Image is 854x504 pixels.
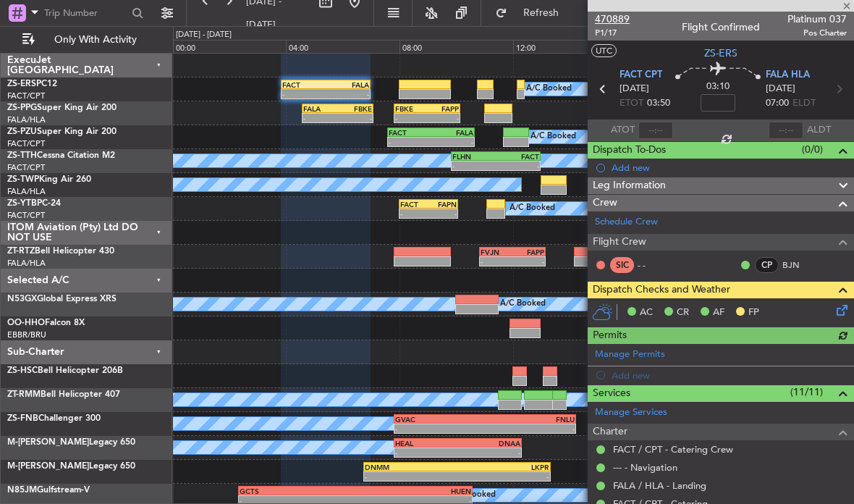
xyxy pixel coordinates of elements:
[610,257,634,273] div: SIC
[326,80,369,89] div: FALA
[389,138,431,146] div: -
[337,114,371,122] div: -
[593,282,730,298] span: Dispatch Checks and Weather
[613,479,706,492] a: FALA / HLA - Landing
[640,306,653,320] span: AC
[790,385,823,400] span: (11/11)
[7,175,91,184] a: ZS-TWPKing Air 260
[399,40,513,53] div: 08:00
[7,486,37,495] span: N85JM
[7,258,46,269] a: FALA/HLA
[395,114,427,122] div: -
[365,463,457,471] div: DNMM
[613,461,677,474] a: --- - Navigation
[7,319,85,327] a: OO-HHOFalcon 8X
[303,104,337,113] div: FALA
[595,406,667,420] a: Manage Services
[500,293,546,315] div: A/C Booked
[400,200,428,209] div: FACT
[530,126,576,148] div: A/C Booked
[400,209,428,218] div: -
[620,68,662,83] span: FACT CPT
[337,104,371,113] div: FBKE
[395,448,457,457] div: -
[7,175,39,184] span: ZS-TWP
[173,40,287,53] div: 00:00
[489,1,575,25] button: Refresh
[7,186,46,197] a: FALA/HLA
[395,439,457,448] div: HEAL
[510,8,571,18] span: Refresh
[452,152,496,161] div: FLHN
[513,40,627,53] div: 12:00
[7,104,117,112] a: ZS-PPGSuper King Air 200
[428,209,457,218] div: -
[326,90,369,98] div: -
[7,414,101,423] a: ZS-FNBChallenger 300
[7,104,37,112] span: ZS-PPG
[593,142,666,159] span: Dispatch To-Dos
[593,385,630,402] span: Services
[766,96,789,111] span: 07:00
[706,80,730,94] span: 03:10
[365,472,457,481] div: -
[485,424,575,433] div: -
[595,215,658,230] a: Schedule Crew
[526,78,572,100] div: A/C Booked
[7,366,38,375] span: ZS-HSC
[7,414,38,423] span: ZS-FNB
[647,96,670,111] span: 03:50
[787,12,847,27] span: Platinum 037
[677,306,689,320] span: CR
[7,127,37,136] span: ZS-PZU
[792,96,816,111] span: ELDT
[7,295,117,303] a: N53GXGlobal Express XRS
[427,104,459,113] div: FAPP
[638,259,670,272] div: - -
[176,29,232,41] div: [DATE] - [DATE]
[593,424,627,440] span: Charter
[431,128,473,137] div: FALA
[7,162,45,173] a: FACT/CPT
[7,247,35,256] span: ZT-RTZ
[613,443,733,455] a: FACT / CPT - Catering Crew
[593,195,617,211] span: Crew
[452,161,496,170] div: -
[428,200,457,209] div: FAPN
[766,68,810,83] span: FALA HLA
[7,80,36,88] span: ZS-ERS
[7,295,37,303] span: N53GX
[766,82,795,96] span: [DATE]
[431,138,473,146] div: -
[593,177,666,194] span: Leg Information
[512,257,544,266] div: -
[782,259,815,272] a: BJN
[7,80,57,88] a: ZS-ERSPC12
[612,161,847,174] div: Add new
[7,127,117,136] a: ZS-PZUSuper King Air 200
[7,438,135,447] a: M-[PERSON_NAME]Legacy 650
[682,20,760,35] div: Flight Confirmed
[755,257,779,273] div: CP
[704,46,737,61] span: ZS-ERS
[16,28,157,51] button: Only With Activity
[286,40,399,53] div: 04:00
[7,138,45,149] a: FACT/CPT
[496,152,539,161] div: FACT
[458,448,520,457] div: -
[713,306,724,320] span: AF
[7,210,45,221] a: FACT/CPT
[389,128,431,137] div: FACT
[512,248,544,256] div: FAPP
[485,415,575,424] div: FNLU
[611,123,635,138] span: ATOT
[7,114,46,125] a: FALA/HLA
[787,27,847,39] span: Pos Charter
[7,151,115,160] a: ZS-TTHCessna Citation M2
[7,199,61,208] a: ZS-YTBPC-24
[457,472,549,481] div: -
[38,35,153,45] span: Only With Activity
[458,439,520,448] div: DNAA
[395,424,485,433] div: -
[7,462,89,471] span: M-[PERSON_NAME]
